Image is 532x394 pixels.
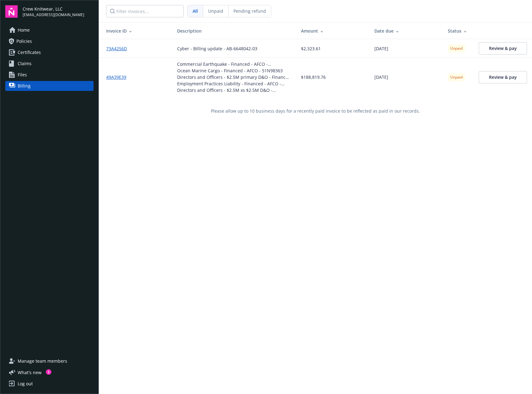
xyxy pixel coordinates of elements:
span: Policies [16,36,32,46]
a: Billing [5,81,94,91]
div: Status [448,28,469,34]
a: Review & pay [479,42,527,55]
div: Directors and Officers - $2.5M xs $2.5M D&O - Financed - AFCO - 57 PE 0402264-25 [177,87,291,93]
span: Review & pay [489,45,517,51]
span: Pending refund [233,8,266,14]
a: Files [5,70,94,80]
span: Unpaid [450,46,463,51]
a: Certificates [5,47,94,57]
div: Directors and Officers - $2.5M primary D&O - Financed - AFCO - P-001-001399409-02 [177,74,291,80]
a: 73A4256D [106,45,132,52]
div: Employment Practices Liability - Financed - AFCO - 107695938 [177,80,291,87]
div: Cyber - Billing update - AB-6648042-03 [177,45,257,52]
span: Home [18,25,30,35]
input: Filter invoices... [106,5,184,17]
span: Certificates [18,47,41,57]
span: Billing [18,81,31,91]
span: Unpaid [450,74,463,80]
span: Claims [18,59,32,69]
a: Home [5,25,94,35]
div: Invoice ID [106,28,167,34]
span: [DATE] [374,45,388,52]
div: Amount [301,28,364,34]
span: Crew Knitwear, LLC [23,6,84,12]
a: Policies [5,36,94,46]
div: Date due [374,28,438,34]
span: $188,819.76 [301,74,326,80]
div: Description [177,28,291,34]
img: navigator-logo.svg [5,5,18,18]
div: Commercial Earthquake - Financed - AFCO - MCQ0204493 [177,61,291,67]
div: Please allow up to 10 business days for a recently paid invoice to be reflected as paid in our re... [99,96,532,125]
a: 49A39E39 [106,74,131,80]
a: Review & pay [479,71,527,83]
span: [DATE] [374,74,388,80]
div: Ocean Marine Cargo - Financed - AFCO - 51N98363 [177,67,291,74]
span: Unpaid [208,8,223,14]
a: Claims [5,59,94,69]
span: [EMAIL_ADDRESS][DOMAIN_NAME] [23,12,84,18]
span: Files [18,70,27,80]
span: All [193,8,198,14]
button: Crew Knitwear, LLC[EMAIL_ADDRESS][DOMAIN_NAME] [23,5,94,18]
span: Review & pay [489,74,517,80]
span: $2,323.61 [301,45,321,52]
